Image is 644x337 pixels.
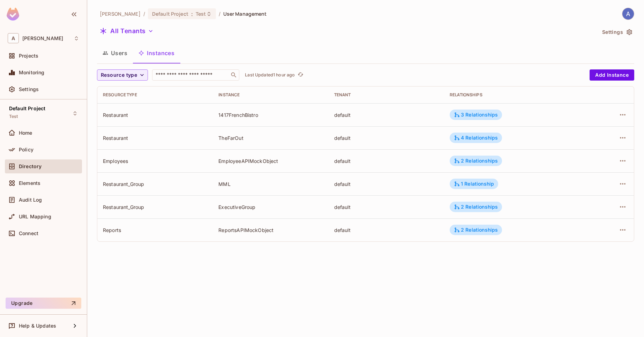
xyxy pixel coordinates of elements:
[191,11,193,17] span: :
[454,204,498,210] div: 2 Relationships
[9,106,45,111] span: Default Project
[334,112,439,118] div: default
[19,130,32,136] span: Home
[7,8,19,21] img: SReyMgAAAABJRU5ErkJggg==
[103,158,207,164] div: Employees
[219,10,220,17] li: /
[454,158,498,164] div: 2 Relationships
[133,44,180,62] button: Instances
[218,227,323,233] div: ReportsAPIMockObject
[218,204,323,210] div: ExecutiveGroup
[334,135,439,141] div: default
[218,92,323,98] div: Instance
[100,10,141,17] span: the active workspace
[218,181,323,187] div: MML
[103,181,207,187] div: Restaurant_Group
[143,10,145,17] li: /
[334,92,439,98] div: Tenant
[334,204,439,210] div: default
[454,227,498,233] div: 2 Relationships
[19,53,38,59] span: Projects
[9,114,18,119] span: Test
[19,323,56,329] span: Help & Updates
[218,112,323,118] div: 1417FrenchBistro
[334,227,439,233] div: default
[19,164,42,169] span: Directory
[196,10,206,17] span: Test
[97,25,156,37] button: All Tenants
[622,8,634,20] img: Akash Kinage
[103,135,207,141] div: Restaurant
[6,298,81,309] button: Upgrade
[19,70,45,75] span: Monitoring
[298,72,304,78] span: refresh
[19,147,33,152] span: Policy
[103,204,207,210] div: Restaurant_Group
[19,87,39,92] span: Settings
[19,231,38,236] span: Connect
[245,72,295,78] p: Last Updated 1 hour ago
[218,158,323,164] div: EmployeeAPIMockObject
[103,92,207,98] div: Resource type
[223,10,267,17] span: User Management
[295,71,305,79] span: Click to refresh data
[19,197,42,203] span: Audit Log
[590,69,634,81] button: Add Instance
[297,71,305,79] button: refresh
[103,112,207,118] div: Restaurant
[19,214,51,219] span: URL Mapping
[103,227,207,233] div: Reports
[101,71,137,80] span: Resource type
[97,69,148,81] button: Resource type
[334,181,439,187] div: default
[152,10,188,17] span: Default Project
[334,158,439,164] div: default
[218,135,323,141] div: TheFarOut
[97,44,133,62] button: Users
[454,181,494,187] div: 1 Relationship
[450,92,579,98] div: Relationships
[19,180,40,186] span: Elements
[454,112,498,118] div: 3 Relationships
[22,36,63,41] span: Workspace: Akash Kinage
[599,27,634,38] button: Settings
[454,135,498,141] div: 4 Relationships
[8,33,19,43] span: A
